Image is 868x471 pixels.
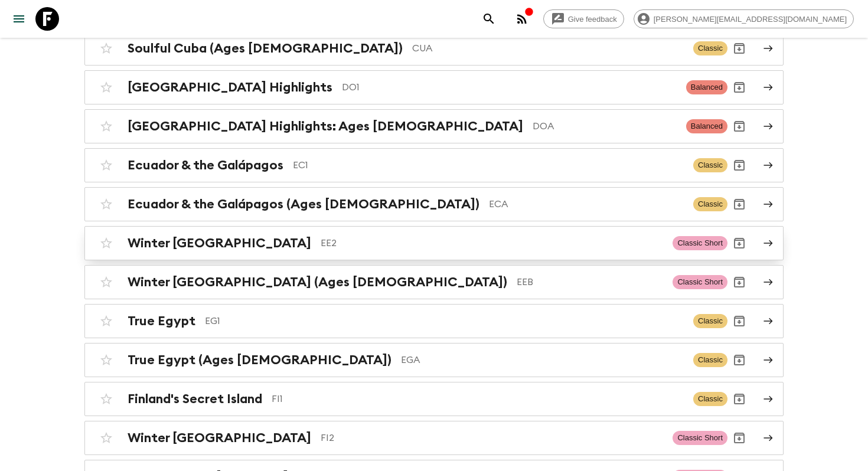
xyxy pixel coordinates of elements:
span: Classic [693,158,727,172]
button: Archive [727,37,751,60]
h2: [GEOGRAPHIC_DATA] Highlights [128,80,332,95]
button: Archive [727,426,751,450]
a: [GEOGRAPHIC_DATA] HighlightsDO1BalancedArchive [84,70,784,104]
h2: Finland's Secret Island [128,391,262,407]
h2: True Egypt [128,313,195,329]
button: Archive [727,309,751,333]
button: Archive [727,270,751,294]
h2: Winter [GEOGRAPHIC_DATA] (Ages [DEMOGRAPHIC_DATA]) [128,274,507,290]
button: search adventures [477,7,501,31]
span: Balanced [686,119,727,133]
p: EE2 [321,236,663,250]
h2: [GEOGRAPHIC_DATA] Highlights: Ages [DEMOGRAPHIC_DATA] [128,119,523,134]
span: Classic [693,197,727,211]
span: Classic [693,353,727,367]
button: Archive [727,153,751,177]
button: Archive [727,115,751,138]
p: DOA [533,119,677,133]
a: Give feedback [543,9,624,28]
h2: True Egypt (Ages [DEMOGRAPHIC_DATA]) [128,352,391,368]
p: FI2 [321,431,663,445]
a: Soulful Cuba (Ages [DEMOGRAPHIC_DATA])CUAClassicArchive [84,31,784,66]
span: Classic [693,314,727,328]
h2: Ecuador & the Galápagos (Ages [DEMOGRAPHIC_DATA]) [128,197,479,212]
p: EEB [517,275,663,289]
span: Give feedback [562,15,624,24]
span: [PERSON_NAME][EMAIL_ADDRESS][DOMAIN_NAME] [647,15,853,24]
a: True Egypt (Ages [DEMOGRAPHIC_DATA])EGAClassicArchive [84,343,784,377]
p: EGA [401,353,684,367]
button: Archive [727,76,751,99]
span: Classic Short [673,431,727,445]
p: FI1 [272,392,684,406]
a: Winter [GEOGRAPHIC_DATA]EE2Classic ShortArchive [84,226,784,260]
a: True EgyptEG1ClassicArchive [84,304,784,338]
span: Classic Short [673,236,727,250]
button: Archive [727,192,751,216]
p: EG1 [205,314,684,328]
p: DO1 [342,80,677,94]
a: Winter [GEOGRAPHIC_DATA]FI2Classic ShortArchive [84,421,784,455]
button: Archive [727,348,751,372]
h2: Winter [GEOGRAPHIC_DATA] [128,430,311,446]
a: Ecuador & the Galápagos (Ages [DEMOGRAPHIC_DATA])ECAClassicArchive [84,187,784,221]
button: Archive [727,387,751,411]
button: menu [7,7,31,31]
span: Classic Short [673,275,727,289]
span: Balanced [686,80,727,94]
a: Finland's Secret IslandFI1ClassicArchive [84,382,784,416]
h2: Ecuador & the Galápagos [128,158,283,173]
span: Classic [693,41,727,55]
p: CUA [412,41,684,55]
h2: Soulful Cuba (Ages [DEMOGRAPHIC_DATA]) [128,41,403,56]
a: Winter [GEOGRAPHIC_DATA] (Ages [DEMOGRAPHIC_DATA])EEBClassic ShortArchive [84,265,784,299]
p: ECA [489,197,684,211]
span: Classic [693,392,727,406]
p: EC1 [293,158,684,172]
a: [GEOGRAPHIC_DATA] Highlights: Ages [DEMOGRAPHIC_DATA]DOABalancedArchive [84,109,784,143]
h2: Winter [GEOGRAPHIC_DATA] [128,235,311,251]
button: Archive [727,231,751,255]
a: Ecuador & the GalápagosEC1ClassicArchive [84,148,784,182]
div: [PERSON_NAME][EMAIL_ADDRESS][DOMAIN_NAME] [634,9,854,28]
